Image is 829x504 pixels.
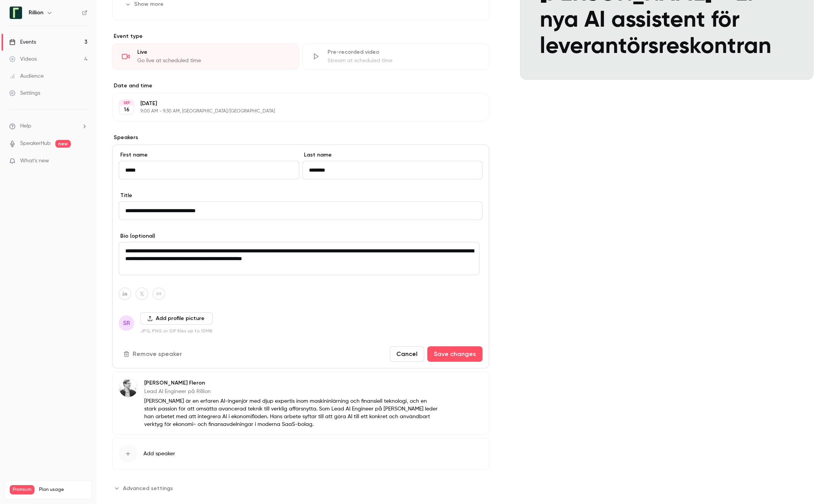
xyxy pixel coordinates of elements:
[119,192,483,199] label: Title
[20,122,31,130] span: Help
[119,232,483,240] label: Bio (optional)
[328,48,480,56] div: Pre-recorded video
[29,9,43,17] h6: Rillion
[9,122,87,130] li: help-dropdown-opener
[39,487,87,493] span: Plan usage
[119,378,138,397] img: Emil Fleron
[112,43,299,70] div: LiveGo live at scheduled time
[112,482,177,494] button: Advanced settings
[119,100,133,106] div: SEP
[427,346,483,362] button: Save changes
[9,38,36,46] div: Events
[112,371,489,435] div: Emil Fleron[PERSON_NAME] FleronLead AI Engineer på Rillion[PERSON_NAME] är en erfaren AI-ingenjör...
[123,484,173,492] span: Advanced settings
[144,379,439,387] p: [PERSON_NAME] Fleron
[78,158,87,165] iframe: Noticeable Trigger
[119,151,299,159] label: First name
[112,134,489,141] label: Speakers
[20,140,51,148] a: SpeakerHub
[112,32,489,40] p: Event type
[143,450,175,458] span: Add speaker
[137,57,290,65] div: Go live at scheduled time
[55,140,71,148] span: new
[390,346,424,362] button: Cancel
[10,7,22,19] img: Rillion
[9,72,44,80] div: Audience
[112,82,489,90] label: Date and time
[112,438,489,470] button: Add speaker
[144,397,439,428] p: [PERSON_NAME] är en erfaren AI-ingenjör med djup expertis inom maskininlärning och finansiell tek...
[9,89,40,97] div: Settings
[124,106,130,114] p: 16
[302,43,490,70] div: Pre-recorded videoStream at scheduled time
[302,151,483,159] label: Last name
[137,48,290,56] div: Live
[140,108,448,114] p: 9:00 AM - 9:30 AM, [GEOGRAPHIC_DATA]/[GEOGRAPHIC_DATA]
[112,482,489,494] section: Advanced settings
[140,312,213,325] button: Add profile picture
[20,157,49,165] span: What's new
[140,328,213,334] p: JPG, PNG or GIF files up to 10MB
[119,346,188,362] button: Remove speaker
[144,388,439,395] p: Lead AI Engineer på Rillion
[140,100,448,107] p: [DATE]
[328,57,480,65] div: Stream at scheduled time
[9,55,37,63] div: Videos
[123,318,130,328] span: SR
[10,485,34,494] span: Premium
